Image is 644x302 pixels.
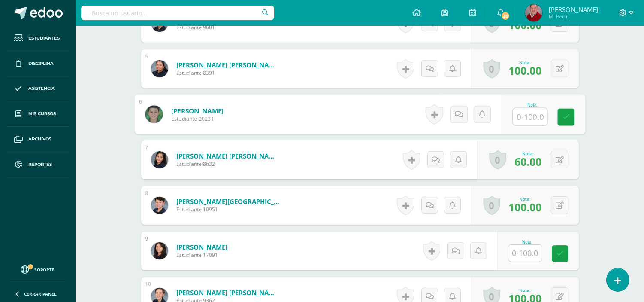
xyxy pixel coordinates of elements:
span: Soporte [35,267,55,273]
span: 100.00 [508,200,541,214]
a: [PERSON_NAME] [PERSON_NAME] [176,152,279,160]
span: Asistencia [28,85,55,92]
span: [PERSON_NAME] [549,5,598,14]
input: 0-100.0 [508,245,542,262]
span: Archivos [28,136,51,143]
span: Mi Perfil [549,13,598,20]
a: Mis cursos [7,101,69,127]
a: [PERSON_NAME] [PERSON_NAME] [176,61,279,69]
input: Busca un usuario... [81,6,274,20]
a: [PERSON_NAME] [171,106,224,115]
a: Disciplina [7,51,69,76]
img: 3d5d111b48a4afcb36f5310f9e2f7da7.png [151,197,168,214]
a: [PERSON_NAME][GEOGRAPHIC_DATA] [176,197,279,206]
a: [PERSON_NAME] [PERSON_NAME] [176,288,279,297]
div: Nota [512,103,551,107]
a: Asistencia [7,76,69,102]
span: 60.00 [514,154,541,169]
img: 990df5e827e51d16adf346a009f70901.png [151,151,168,168]
span: Estudiante 9681 [176,24,279,31]
span: Reportes [28,161,52,168]
a: Estudiantes [7,26,69,51]
img: 66f2f0b4944309af40777a6d85509dcb.png [151,60,168,77]
div: Nota: [508,59,541,65]
span: Estudiante 17091 [176,251,227,259]
img: fd73516eb2f546aead7fb058580fc543.png [525,4,542,21]
div: Nota: [514,150,541,156]
div: Nota: [508,287,541,293]
img: a99d9d95ba7179896fcfcaa32cda1a94.png [145,105,163,123]
img: e4d321661d57d6bd94d01f15d765530a.png [151,242,168,259]
input: 0-100.0 [513,108,547,125]
span: Mis cursos [28,110,56,117]
a: Soporte [10,263,65,275]
a: 0 [483,59,500,79]
span: Estudiante 20231 [171,115,224,123]
a: 0 [483,195,500,215]
span: Estudiantes [28,35,60,42]
a: [PERSON_NAME] [176,243,227,251]
span: Cerrar panel [24,291,57,297]
span: 26 [501,11,510,21]
span: 100.00 [508,63,541,78]
div: Nota: [508,196,541,202]
a: Reportes [7,152,69,177]
span: Disciplina [28,60,54,67]
a: 0 [489,150,506,170]
span: Estudiante 8632 [176,160,279,168]
span: Estudiante 10951 [176,206,279,213]
a: Archivos [7,127,69,152]
span: Estudiante 8391 [176,69,279,76]
div: Nota [508,240,546,244]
